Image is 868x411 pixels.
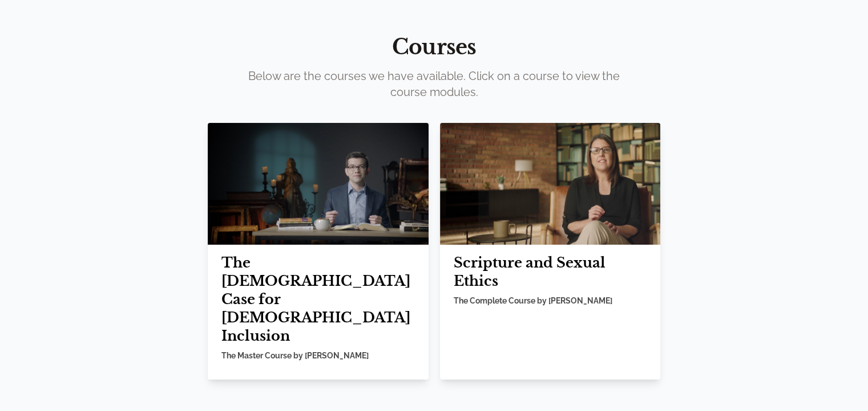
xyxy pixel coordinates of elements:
h2: Scripture and Sexual Ethics [454,254,647,290]
h5: The Complete Course by [PERSON_NAME] [454,295,647,306]
img: Mountain [208,123,429,245]
p: Below are the courses we have available. Click on a course to view the course modules. [243,68,626,100]
h5: The Master Course by [PERSON_NAME] [221,350,415,361]
img: Mountain [440,123,661,245]
h2: Courses [69,36,800,59]
h2: The [DEMOGRAPHIC_DATA] Case for [DEMOGRAPHIC_DATA] Inclusion [221,254,415,345]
